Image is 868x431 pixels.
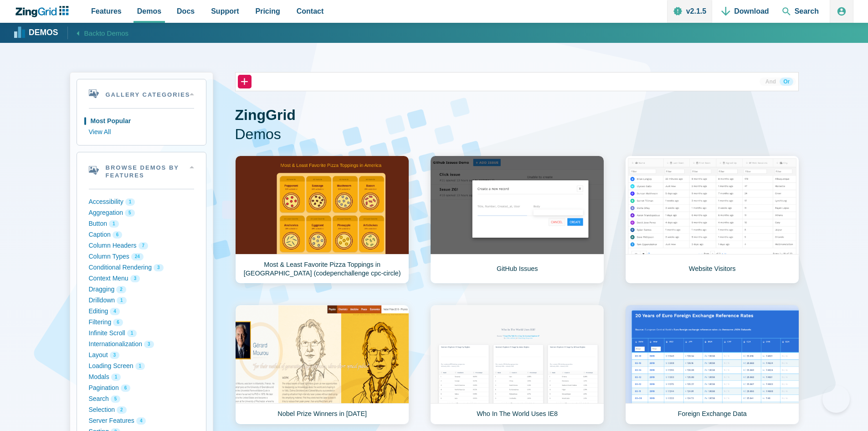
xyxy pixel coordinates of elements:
button: Internationalization 3 [89,339,194,350]
strong: ZingGrid [235,107,296,123]
summary: Browse Demos By Features [77,152,206,189]
button: Filtering 6 [89,317,194,328]
button: Search 5 [89,394,194,405]
button: Button 1 [89,218,194,229]
span: Docs [177,5,195,17]
span: Demos [137,5,161,17]
span: Pricing [256,5,280,17]
a: Website Visitors [625,156,799,284]
a: Most & Least Favorite Pizza Toppings in [GEOGRAPHIC_DATA] (codepenchallenge cpc-circle) [235,156,409,284]
button: + [238,75,252,88]
button: Caption 6 [89,229,194,240]
button: Column Types 24 [89,251,194,262]
iframe: Toggle Customer Support [822,385,850,413]
strong: Demos [29,29,58,37]
span: Contact [297,5,324,17]
button: Drilldown 1 [89,295,194,306]
summary: Gallery Categories [77,79,206,108]
a: ZingChart Logo. Click to return to the homepage [15,6,73,17]
span: Features [91,5,122,17]
a: Foreign Exchange Data [625,305,799,425]
button: View All [89,127,194,138]
button: Context Menu 3 [89,273,194,284]
button: Infinite Scroll 1 [89,328,194,339]
span: to Demos [99,29,128,37]
button: Conditional Rendering 3 [89,262,194,273]
a: GitHub Issues [430,156,604,284]
a: Who In The World Uses IE8 [430,305,604,425]
span: Support [211,5,239,17]
button: Most Popular [89,116,194,127]
a: Demos [15,26,58,40]
a: Nobel Prize Winners in [DATE] [235,305,409,425]
button: Column Headers 7 [89,240,194,251]
button: Or [780,78,793,86]
span: Demos [235,125,799,144]
button: Dragging 2 [89,284,194,295]
button: And [762,78,780,86]
button: Modals 1 [89,372,194,383]
span: Back [84,27,129,39]
a: Backto Demos [67,26,129,39]
button: Pagination 6 [89,383,194,394]
button: Editing 4 [89,306,194,317]
button: Aggregation 5 [89,208,194,218]
button: Loading Screen 1 [89,361,194,372]
button: Accessibility 1 [89,197,194,208]
button: Selection 2 [89,405,194,415]
button: Server Features 4 [89,415,194,426]
button: Layout 3 [89,350,194,361]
